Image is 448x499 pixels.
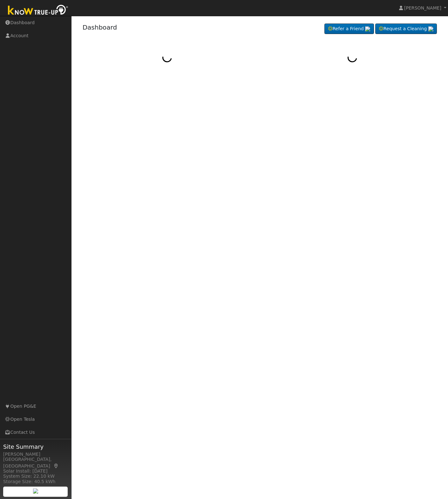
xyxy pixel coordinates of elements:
[365,26,370,31] img: retrieve
[404,5,441,10] span: [PERSON_NAME]
[33,489,38,494] img: retrieve
[428,26,433,31] img: retrieve
[3,478,68,485] div: Storage Size: 40.5 kWh
[3,442,68,451] span: Site Summary
[5,3,71,18] img: Know True-Up
[375,24,437,34] a: Request a Cleaning
[324,24,374,34] a: Refer a Friend
[83,24,117,31] a: Dashboard
[3,473,68,480] div: System Size: 22.10 kW
[3,456,68,469] div: [GEOGRAPHIC_DATA], [GEOGRAPHIC_DATA]
[3,451,68,458] div: [PERSON_NAME]
[3,468,68,475] div: Solar Install: [DATE]
[53,463,59,468] a: Map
